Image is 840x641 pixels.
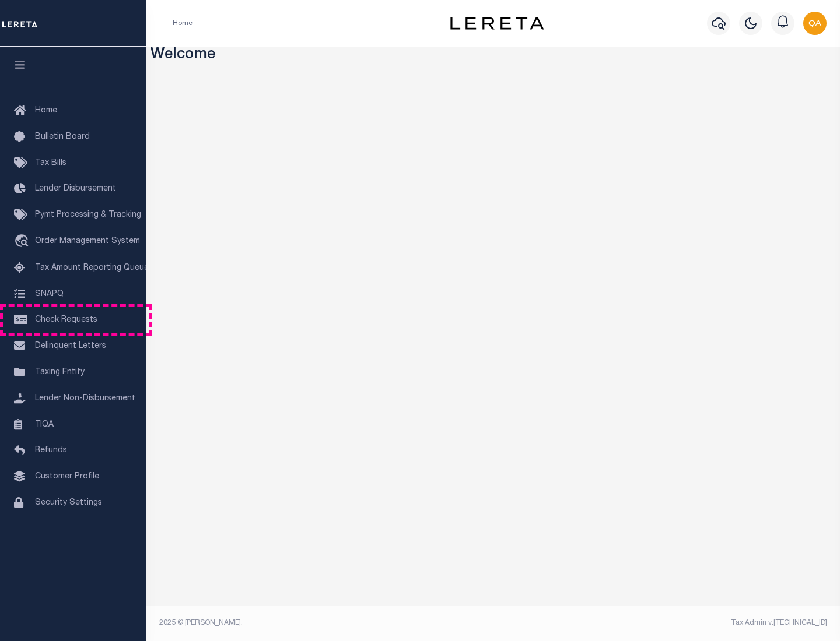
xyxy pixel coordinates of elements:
[35,133,90,141] span: Bulletin Board
[35,342,106,350] span: Delinquent Letters
[35,499,102,507] span: Security Settings
[35,290,64,298] span: SNAPQ
[35,159,66,167] span: Tax Bills
[14,234,33,249] i: travel_explore
[35,211,141,219] span: Pymt Processing & Tracking
[502,618,827,628] div: Tax Admin v.[TECHNICAL_ID]
[35,368,85,376] span: Taxing Entity
[35,185,116,193] span: Lender Disbursement
[35,473,99,481] span: Customer Profile
[450,17,544,30] img: logo-dark.svg
[35,316,97,324] span: Check Requests
[803,12,827,35] img: svg+xml;base64,PHN2ZyB4bWxucz0iaHR0cDovL3d3dy53My5vcmcvMjAwMC9zdmciIHBvaW50ZXItZXZlbnRzPSJub25lIi...
[173,18,192,29] li: Home
[150,618,494,628] div: 2025 © [PERSON_NAME].
[150,47,836,65] h3: Welcome
[35,420,54,428] span: TIQA
[35,264,149,272] span: Tax Amount Reporting Queue
[35,395,135,403] span: Lender Non-Disbursement
[35,237,140,245] span: Order Management System
[35,446,67,455] span: Refunds
[35,107,57,115] span: Home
